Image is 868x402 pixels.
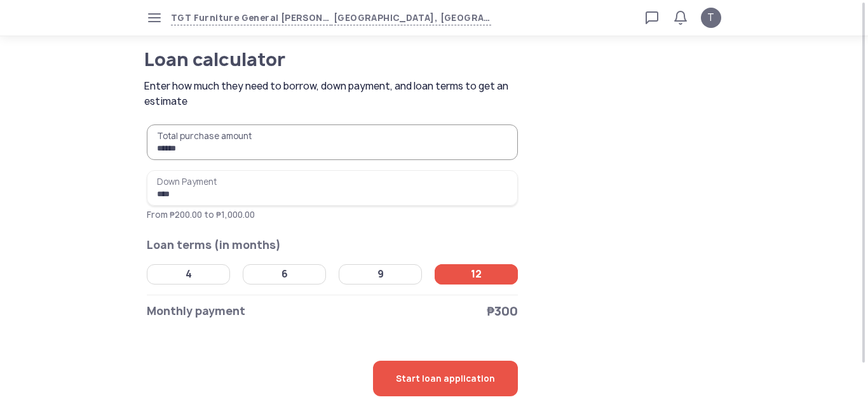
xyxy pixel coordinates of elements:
input: Total purchase amount [147,124,518,160]
div: 12 [471,268,482,281]
span: TGT Furniture General [PERSON_NAME] [171,11,331,25]
div: 6 [281,268,288,281]
span: Monthly payment [147,302,245,320]
h1: Loan calculator [144,51,471,69]
span: Start loan application [396,361,495,396]
span: Enter how much they need to borrow, down payment, and loan terms to get an estimate [144,79,522,109]
button: TGT Furniture General [PERSON_NAME][GEOGRAPHIC_DATA], [GEOGRAPHIC_DATA], [GEOGRAPHIC_DATA][PERSON... [171,11,491,25]
div: 9 [377,268,384,281]
input: Down PaymentFrom ₱200.00 to ₱1,000.00 [147,170,518,206]
div: 4 [186,268,192,281]
p: From ₱200.00 to ₱1,000.00 [147,208,518,221]
h2: Loan terms (in months) [147,236,518,254]
span: [GEOGRAPHIC_DATA], [GEOGRAPHIC_DATA], [GEOGRAPHIC_DATA][PERSON_NAME], [GEOGRAPHIC_DATA], [GEOGRAP... [331,11,491,25]
button: T [701,8,721,28]
button: Start loan application [373,361,518,396]
span: T [707,10,714,25]
span: ₱300 [487,302,518,320]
